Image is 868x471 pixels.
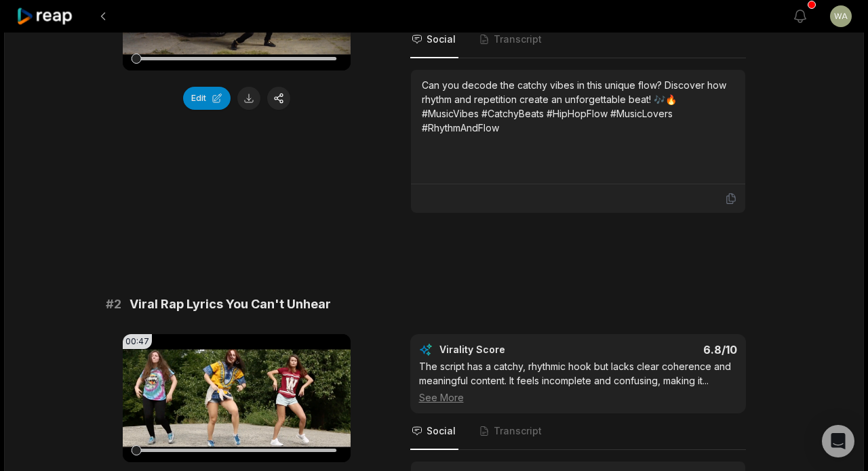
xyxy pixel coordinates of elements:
span: Transcript [494,424,542,438]
div: 6.8 /10 [591,343,737,356]
div: Open Intercom Messenger [822,425,854,457]
nav: Tabs [410,413,746,450]
div: Virality Score [439,343,585,356]
span: Social [427,33,456,46]
div: The script has a catchy, rhythmic hook but lacks clear coherence and meaningful content. It feels... [419,359,737,405]
button: Edit [183,87,231,110]
span: Transcript [494,33,542,46]
span: Viral Rap Lyrics You Can't Unhear [130,295,331,314]
span: Social [427,424,456,438]
div: See More [419,390,737,405]
nav: Tabs [410,22,746,58]
span: # 2 [106,295,121,314]
div: Can you decode the catchy vibes in this unique flow? Discover how rhythm and repetition create an... [422,78,734,135]
video: Your browser does not support mp4 format. [123,334,351,462]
